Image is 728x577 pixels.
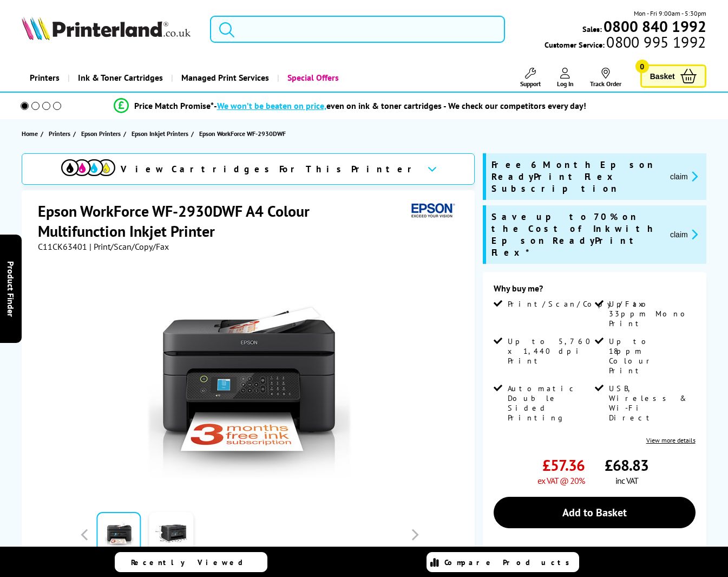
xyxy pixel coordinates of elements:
a: Ink & Toner Cartridges [68,64,171,92]
span: Automatic Double Sided Printing [508,384,592,423]
span: Customer Service: [545,37,706,50]
a: Epson WorkForce WF-2930DWF [199,128,288,139]
span: £68.83 [605,455,648,475]
button: promo-description [667,228,701,241]
span: Home [22,128,38,139]
b: 0800 840 1992 [604,16,706,36]
img: View Cartridges [61,159,115,176]
span: Epson Printers [81,128,121,139]
span: USB, Wireless & Wi-Fi Direct [609,384,693,423]
span: Save up to 70% on the Cost of Ink with Epson ReadyPrint Flex* [491,211,661,258]
a: Epson Printers [81,128,123,139]
span: We won’t be beaten on price, [217,100,326,111]
a: Add to Basket [494,497,695,528]
span: Basket [650,69,675,83]
span: inc VAT [615,475,638,486]
span: 0800 995 1992 [605,37,706,47]
span: Epson Inkjet Printers [132,128,188,139]
span: 0 [635,60,649,73]
a: Compare Products [427,552,579,572]
span: Mon - Fri 9:00am - 5:30pm [634,8,706,18]
div: Why buy me? [494,283,695,299]
span: Up to 5,760 x 1,440 dpi Print [508,336,592,366]
a: Log In [557,68,574,88]
span: £57.36 [542,455,585,475]
span: Price Match Promise* [134,100,214,111]
img: Printerland Logo [22,16,191,40]
span: Up to 33ppm Mono Print [609,299,693,328]
span: Printers [49,128,70,139]
a: View more details [646,436,696,444]
a: Support [520,68,541,88]
a: Special Offers [277,64,347,92]
a: Epson Inkjet Printers [132,128,191,139]
button: promo-description [667,170,701,183]
a: Recently Viewed [115,552,267,572]
a: Basket 0 [640,64,706,88]
span: Support [520,80,541,88]
span: Compare Products [444,557,575,567]
span: C11CK63401 [38,241,87,252]
h1: Epson WorkForce WF-2930DWF A4 Colour Multifunction Inkjet Printer [38,201,407,241]
a: Home [22,128,41,139]
span: Free 6 Month Epson ReadyPrint Flex Subscription [491,159,661,195]
span: Epson WorkForce WF-2930DWF [199,128,286,139]
span: Up to 18ppm Colour Print [609,336,693,375]
a: Managed Print Services [171,64,277,92]
a: Printerland Logo [22,16,196,42]
span: Recently Viewed [131,557,254,567]
li: modal_Promise [5,96,694,115]
span: Print/Scan/Copy/Fax [508,299,647,309]
span: View Cartridges For This Printer [121,163,418,175]
img: Epson [407,201,457,221]
a: Printers [22,64,68,92]
span: Sales: [582,24,602,34]
a: Printers [49,128,73,139]
div: - even on ink & toner cartridges - We check our competitors every day! [214,100,586,111]
span: | Print/Scan/Copy/Fax [89,241,169,252]
img: Epson WorkForce WF-2930DWF [143,274,356,486]
a: 0800 840 1992 [602,21,706,31]
span: Ink & Toner Cartridges [78,64,163,92]
a: Track Order [590,68,621,88]
span: Log In [557,80,574,88]
span: ex VAT @ 20% [537,475,585,486]
span: Product Finder [5,261,16,316]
